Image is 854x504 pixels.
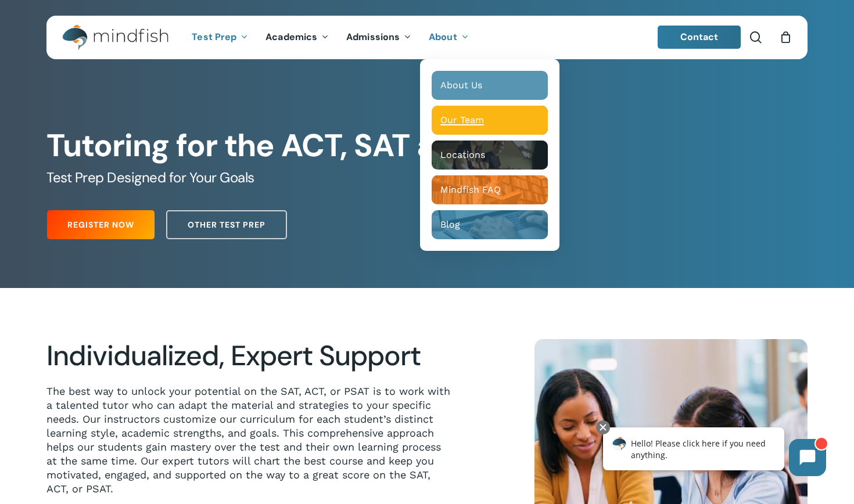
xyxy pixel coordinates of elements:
[46,384,453,496] p: The best way to unlock your potential on the SAT, ACT, or PSAT is to work with a talented tutor w...
[346,31,400,43] span: Admissions
[338,33,420,42] a: Admissions
[429,31,457,43] span: About
[440,184,501,195] span: Mindfish FAQ
[658,26,741,49] a: Contact
[47,210,155,239] a: Register Now
[432,71,548,100] a: About Us
[265,31,317,43] span: Academics
[440,219,460,230] span: Blog
[192,31,236,43] span: Test Prep
[432,210,548,239] a: Blog
[183,33,257,42] a: Test Prep
[420,33,478,42] a: About
[440,149,485,160] span: Locations
[46,168,807,187] h5: Test Prep Designed for Your Goals
[432,106,548,135] a: Our Team
[257,33,338,42] a: Academics
[440,114,484,125] span: Our Team
[779,31,792,44] a: Cart
[188,219,265,231] span: Other Test Prep
[432,175,548,204] a: Mindfish FAQ
[591,418,838,488] iframe: Chatbot
[46,127,807,164] h1: Tutoring for the ACT, SAT and PSAT
[46,339,453,373] h2: Individualized, Expert Support
[166,210,287,239] a: Other Test Prep
[67,219,134,231] span: Register Now
[432,141,548,170] a: Locations
[440,80,482,91] span: About Us
[46,16,808,59] header: Main Menu
[183,16,477,59] nav: Main Menu
[680,31,719,43] span: Contact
